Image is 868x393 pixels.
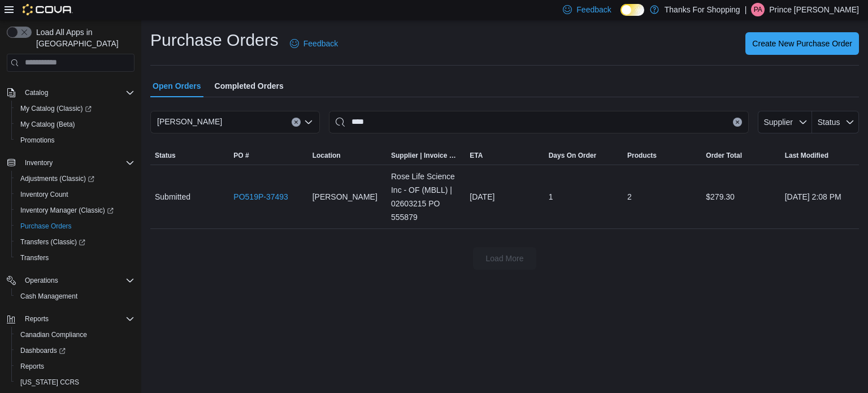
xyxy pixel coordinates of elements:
[818,118,840,127] span: Status
[16,133,134,147] span: Promotions
[627,190,632,204] span: 2
[764,118,793,127] span: Supplier
[20,292,77,301] span: Cash Management
[20,156,57,170] button: Inventory
[25,88,48,97] span: Catalog
[11,359,139,374] button: Reports
[20,346,66,355] span: Dashboards
[549,151,597,160] span: Days On Order
[16,344,134,357] span: Dashboards
[16,290,82,303] a: Cash Management
[752,38,852,49] span: Create New Purchase Order
[16,375,84,389] a: [US_STATE] CCRS
[780,185,859,208] div: [DATE] 2:08 PM
[16,219,76,233] a: Purchase Orders
[11,374,139,390] button: [US_STATE] CCRS
[16,204,134,217] span: Inventory Manager (Classic)
[16,375,134,389] span: Washington CCRS
[313,151,341,160] div: Location
[16,172,99,185] a: Adjustments (Classic)
[153,75,201,97] span: Open Orders
[470,151,483,160] span: ETA
[313,190,377,204] span: [PERSON_NAME]
[20,362,44,371] span: Reports
[549,190,553,204] span: 1
[150,146,229,165] button: Status
[16,204,118,217] a: Inventory Manager (Classic)
[155,190,190,204] span: Submitted
[20,190,68,199] span: Inventory Count
[623,146,701,165] button: Products
[32,27,134,49] span: Load All Apps in [GEOGRAPHIC_DATA]
[329,111,749,133] input: This is a search bar. After typing your query, hit enter to filter the results lower in the page.
[701,146,780,165] button: Order Total
[16,235,90,249] a: Transfers (Classic)
[23,4,73,15] img: Cova
[11,171,139,187] a: Adjustments (Classic)
[11,132,139,148] button: Promotions
[20,274,134,287] span: Operations
[20,253,49,262] span: Transfers
[2,85,139,101] button: Catalog
[16,118,80,131] a: My Catalog (Beta)
[20,174,94,183] span: Adjustments (Classic)
[16,102,134,115] span: My Catalog (Classic)
[11,202,139,218] a: Inventory Manager (Classic)
[16,235,134,249] span: Transfers (Classic)
[16,251,53,265] a: Transfers
[473,247,536,270] button: Load More
[16,328,134,342] span: Canadian Compliance
[16,118,134,131] span: My Catalog (Beta)
[785,151,828,160] span: Last Modified
[751,3,765,16] div: Prince Arceo
[150,29,279,51] h1: Purchase Orders
[620,16,621,16] span: Dark Mode
[780,146,859,165] button: Last Modified
[20,86,134,100] span: Catalog
[20,104,92,113] span: My Catalog (Classic)
[20,222,72,231] span: Purchase Orders
[16,328,92,342] a: Canadian Compliance
[292,118,301,127] button: Clear input
[627,151,657,160] span: Products
[20,86,53,100] button: Catalog
[20,312,53,326] button: Reports
[11,187,139,202] button: Inventory Count
[391,151,461,160] span: Supplier | Invoice Number
[2,311,139,327] button: Reports
[576,4,611,15] span: Feedback
[16,360,134,373] span: Reports
[745,3,747,16] p: |
[20,237,85,247] span: Transfers (Classic)
[11,116,139,132] button: My Catalog (Beta)
[11,250,139,266] button: Transfers
[706,151,742,160] span: Order Total
[733,118,742,127] button: Clear input
[16,133,59,147] a: Promotions
[769,3,859,16] p: Prince [PERSON_NAME]
[16,102,96,115] a: My Catalog (Classic)
[387,165,465,228] div: Rose Life Science Inc - OF (MBLL) | 02603215 PO 555879
[308,146,387,165] button: Location
[544,146,623,165] button: Days On Order
[20,274,63,287] button: Operations
[20,312,134,326] span: Reports
[157,115,222,128] span: [PERSON_NAME]
[11,343,139,359] a: Dashboards
[701,185,780,208] div: $279.30
[387,146,465,165] button: Supplier | Invoice Number
[745,32,859,55] button: Create New Purchase Order
[16,360,49,373] a: Reports
[20,156,134,170] span: Inventory
[16,251,134,265] span: Transfers
[16,188,73,201] a: Inventory Count
[16,290,134,303] span: Cash Management
[155,151,176,160] span: Status
[465,146,544,165] button: ETA
[25,276,58,285] span: Operations
[16,219,134,233] span: Purchase Orders
[758,111,812,133] button: Supplier
[11,218,139,234] button: Purchase Orders
[20,330,87,339] span: Canadian Compliance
